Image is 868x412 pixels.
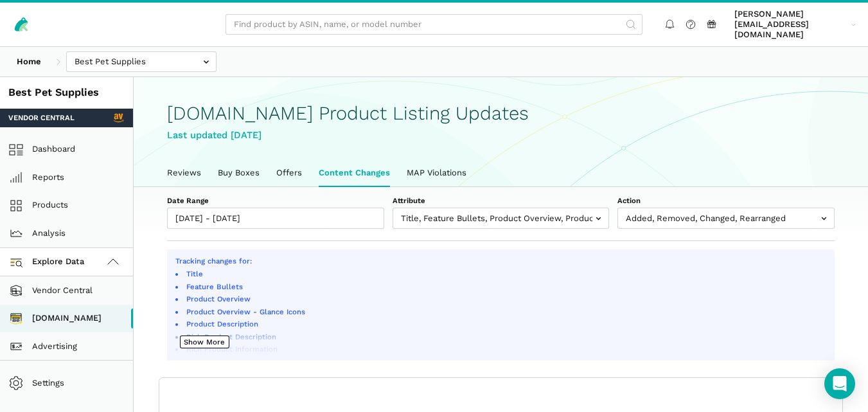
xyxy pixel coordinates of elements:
[393,208,610,229] input: Title, Feature Bullets, Product Overview, Product Overview - Glance Icons, Product Description, R...
[159,159,209,186] a: Reviews
[731,7,860,42] a: [PERSON_NAME][EMAIL_ADDRESS][DOMAIN_NAME]
[393,195,610,206] label: Attribute
[184,332,826,342] li: Rich Product Description
[13,255,85,270] span: Explore Data
[8,85,125,100] div: Best Pet Supplies
[184,269,826,279] li: Title
[8,112,75,123] span: Vendor Central
[268,159,310,186] a: Offers
[8,51,49,73] a: Home
[226,14,642,35] input: Find product by ASIN, name, or model number
[175,256,826,267] p: Tracking changes for:
[184,282,826,292] li: Feature Bullets
[184,294,826,304] li: Product Overview
[167,128,835,143] div: Last updated [DATE]
[167,195,384,206] label: Date Range
[184,307,826,317] li: Product Overview - Glance Icons
[398,159,475,186] a: MAP Violations
[184,344,826,354] li: Rich Product Information
[66,51,217,73] input: Best Pet Supplies
[617,195,835,206] label: Action
[209,159,268,186] a: Buy Boxes
[310,159,398,186] a: Content Changes
[167,103,835,124] h1: [DOMAIN_NAME] Product Listing Updates
[180,336,229,348] button: Show More
[184,319,826,329] li: Product Description
[617,208,835,229] input: Added, Removed, Changed, Rearranged
[824,368,855,399] div: Open Intercom Messenger
[734,9,847,40] span: [PERSON_NAME][EMAIL_ADDRESS][DOMAIN_NAME]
